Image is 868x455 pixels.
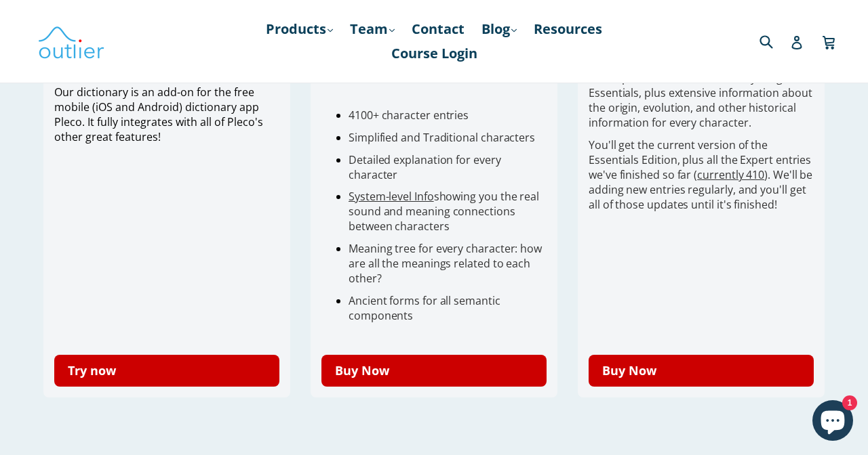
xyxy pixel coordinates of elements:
span: Simplified and Traditional characters [349,130,535,145]
a: Contact [405,17,471,41]
a: Buy Now [589,355,814,387]
a: Products [259,17,340,41]
span: verything in Essentials, plus extensive information about the origin, evolution, and other histor... [589,70,812,130]
span: Detailed explanation for every character [349,152,501,182]
a: Blog [475,17,524,41]
a: Try now [54,355,279,387]
img: Outlier Linguistics [37,22,105,61]
a: Resources [527,17,609,41]
span: Ancient forms for all semantic components [349,293,500,323]
inbox-online-store-chat: Shopify online store chat [808,400,857,444]
span: 4100+ character entries [349,108,469,123]
span: Our dictionary is an add-on for the free mobile (iOS and Android) dictionary app Pleco. It fully ... [54,85,263,144]
a: Team [343,17,401,41]
span: Meaning tree for every character: how are all the meanings related to each other? [349,241,542,286]
a: System-level Info [349,189,434,204]
a: currently 410 [697,167,764,182]
a: Course Login [384,41,484,66]
a: Buy Now [321,355,547,387]
span: showing you the real sound and meaning connections between characters [349,189,539,234]
span: You'll get the current version of the Essentials Edition, plus all the Expert entries we've finis... [589,137,812,212]
input: Search [756,27,793,55]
